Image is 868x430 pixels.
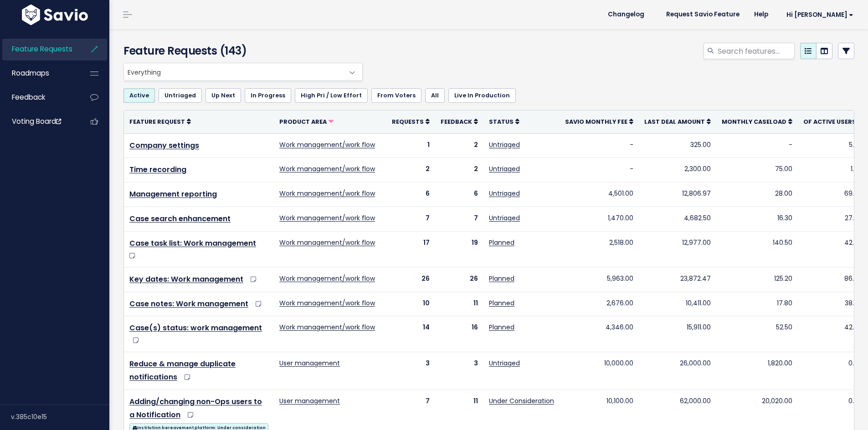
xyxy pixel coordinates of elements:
[386,182,435,207] td: 6
[716,316,798,352] td: 52.50
[386,267,435,292] td: 26
[803,118,856,126] span: Of active users
[722,118,786,126] span: Monthly caseload
[716,182,798,207] td: 28.00
[435,267,483,292] td: 26
[129,359,236,382] a: Reduce & manage duplicate notifications
[639,292,716,316] td: 10,411.00
[129,213,231,224] a: Case search enhancement
[159,88,202,103] a: Untriaged
[448,88,516,103] a: Live In Production
[2,111,76,132] a: Voting Board
[435,292,483,316] td: 11
[129,164,186,175] a: Time recording
[639,158,716,182] td: 2,300.00
[435,133,483,158] td: 2
[716,231,798,267] td: 140.50
[716,207,798,231] td: 16.30
[565,118,627,126] span: Savio Monthly Fee
[129,238,256,248] a: Case task list: Work management
[798,352,868,390] td: 0.00
[386,352,435,390] td: 3
[803,117,862,126] a: Of active users
[560,352,639,390] td: 10,000.00
[639,316,716,352] td: 15,911.00
[489,213,520,223] a: Untriaged
[489,117,519,126] a: Status
[205,88,241,103] a: Up Next
[798,267,868,292] td: 86.00
[129,274,243,284] a: Key dates: Work management
[560,158,639,182] td: -
[747,8,776,21] a: Help
[639,352,716,390] td: 26,000.00
[279,238,375,247] a: Work management/work flow
[386,292,435,316] td: 10
[295,88,368,103] a: High Pri / Low Effort
[124,63,344,81] span: Everything
[123,88,155,103] a: Active
[441,118,472,126] span: Feedback
[560,133,639,158] td: -
[798,316,868,352] td: 42.00
[716,133,798,158] td: -
[425,88,445,103] a: All
[392,118,424,126] span: Requests
[386,133,435,158] td: 1
[12,92,45,102] span: Feedback
[722,117,792,126] a: Monthly caseload
[639,231,716,267] td: 12,977.00
[20,5,90,25] img: logo-white.9d6f32f41409.svg
[639,207,716,231] td: 4,682.50
[123,63,363,81] span: Everything
[279,359,340,368] a: User management
[386,231,435,267] td: 17
[435,207,483,231] td: 7
[129,118,185,126] span: Feature Request
[386,158,435,182] td: 2
[279,189,375,198] a: Work management/work flow
[279,164,375,173] a: Work management/work flow
[129,117,191,126] a: Feature Request
[786,11,853,18] span: Hi [PERSON_NAME]
[435,158,483,182] td: 2
[489,238,514,247] a: Planned
[489,396,554,405] a: Under Consideration
[371,88,421,103] a: From Voters
[489,359,520,368] a: Untriaged
[279,140,375,149] a: Work management/work flow
[798,231,868,267] td: 42.00
[129,396,262,420] a: Adding/changing non-Ops users to a Notification
[716,267,798,292] td: 125.20
[560,292,639,316] td: 2,676.00
[435,352,483,390] td: 3
[2,87,76,108] a: Feedback
[392,117,430,126] a: Requests
[279,213,375,223] a: Work management/work flow
[639,267,716,292] td: 23,872.47
[435,231,483,267] td: 19
[639,182,716,207] td: 12,806.97
[560,231,639,267] td: 2,518.00
[644,118,705,126] span: Last deal amount
[489,274,514,283] a: Planned
[560,182,639,207] td: 4,501.00
[798,133,868,158] td: 5.00
[12,68,49,78] span: Roadmaps
[2,39,76,60] a: Feature Requests
[279,396,340,405] a: User management
[245,88,291,103] a: In Progress
[279,298,375,308] a: Work management/work flow
[644,117,711,126] a: Last deal amount
[489,298,514,308] a: Planned
[565,117,633,126] a: Savio Monthly Fee
[659,8,747,21] a: Request Savio Feature
[11,405,109,429] div: v.385c10e15
[12,44,72,54] span: Feature Requests
[129,189,217,199] a: Management reporting
[435,182,483,207] td: 6
[279,323,375,332] a: Work management/work flow
[798,158,868,182] td: 1.00
[716,158,798,182] td: 75.00
[717,43,795,59] input: Search features...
